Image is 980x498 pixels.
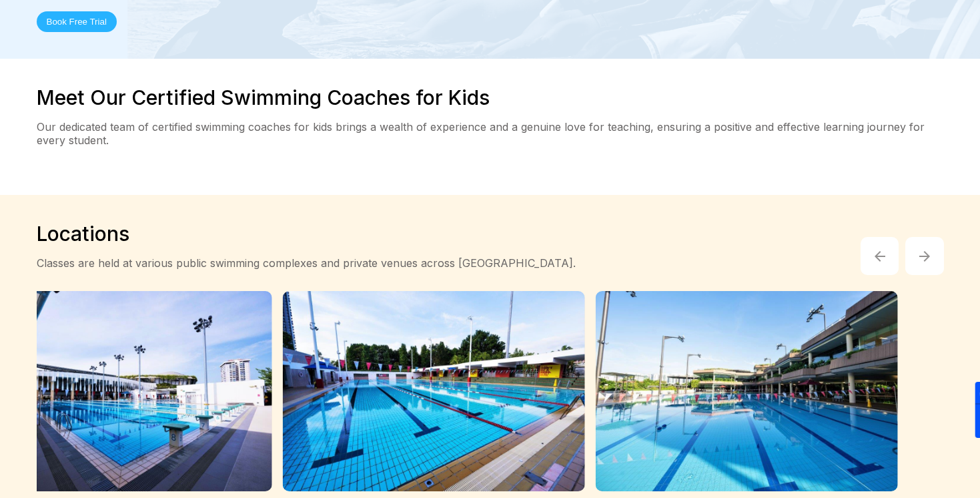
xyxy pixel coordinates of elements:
p: Our dedicated team of certified swimming coaches for kids brings a wealth of experience and a gen... [37,120,944,147]
button: Book Free Trial [37,11,117,32]
img: Arrow [919,251,930,262]
h2: Meet Our Certified Swimming Coaches for Kids [37,85,944,109]
img: Gallery image 3 [596,291,898,491]
h2: Locations [37,222,576,246]
img: Gallery image 2 [282,291,584,491]
img: Arrow [872,248,888,264]
div: Classes are held at various public swimming complexes and private venues across [GEOGRAPHIC_DATA]. [37,256,576,270]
